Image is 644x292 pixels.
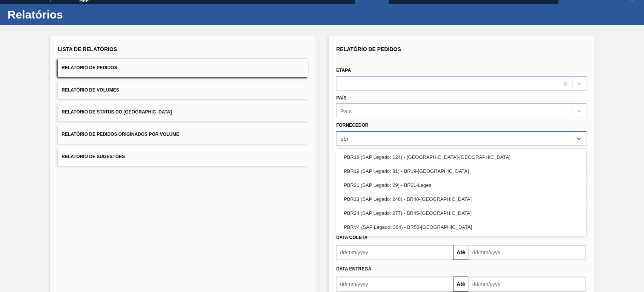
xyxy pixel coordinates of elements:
span: Relatório de Status do [GEOGRAPHIC_DATA] [61,109,172,115]
span: Relatório de Pedidos [61,65,117,70]
label: Fornecedor [336,123,368,128]
button: Relatório de Pedidos [58,59,308,77]
div: PBR13 (SAP Legado: 248) - BR40-[GEOGRAPHIC_DATA] [336,192,586,206]
span: Data coleta [336,235,367,240]
div: PBR21 (SAP Legado: 29) - BR21-Lages [336,178,586,192]
span: Relatório de Volumes [61,87,119,93]
div: PBRV4 (SAP Legado: 364) - BR53-[GEOGRAPHIC_DATA] [336,220,586,234]
button: Até [453,276,468,292]
h1: Relatórios [8,10,141,19]
button: Relatório de Sugestões [58,148,308,166]
div: País [340,108,352,114]
span: Relatório de Pedidos Originados por Volume [61,132,179,137]
span: Relatório de Pedidos [336,46,401,52]
button: Relatório de Pedidos Originados por Volume [58,125,308,144]
span: Relatório de Sugestões [61,154,125,159]
label: Etapa [336,68,351,73]
input: dd/mm/yyyy [468,276,585,292]
span: Data Entrega [336,266,371,272]
button: Até [453,245,468,260]
button: Relatório de Status do [GEOGRAPHIC_DATA] [58,103,308,121]
div: PBR24 (SAP Legado: 277) - BR45-[GEOGRAPHIC_DATA] [336,206,586,220]
input: dd/mm/yyyy [336,276,453,292]
input: dd/mm/yyyy [336,245,453,260]
input: dd/mm/yyyy [468,245,585,260]
button: Relatório de Volumes [58,81,308,99]
div: PBR19 (SAP Legado: 31) - BR19-[GEOGRAPHIC_DATA] [336,164,586,178]
span: Lista de Relatórios [58,46,117,52]
label: País [336,95,346,101]
div: PBR18 (SAP Legado: 124) - [GEOGRAPHIC_DATA]-[GEOGRAPHIC_DATA] [336,150,586,164]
